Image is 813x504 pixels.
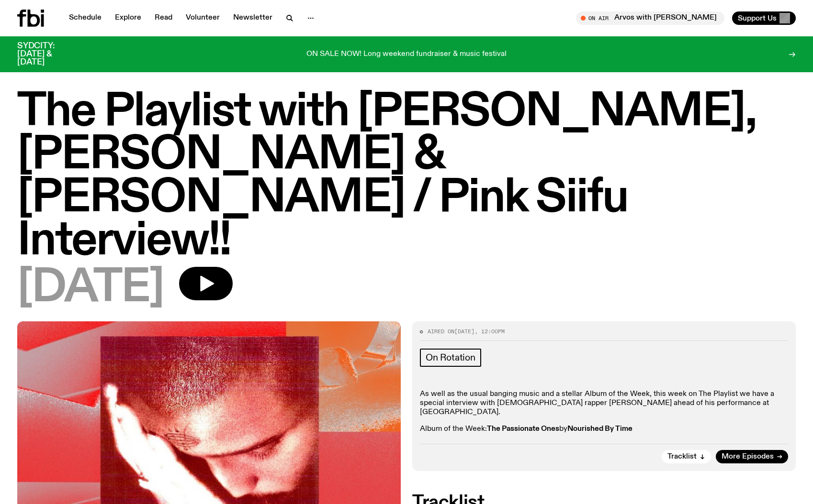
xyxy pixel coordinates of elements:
a: Newsletter [227,11,278,25]
button: Support Us [732,11,796,25]
a: Schedule [63,11,107,25]
a: On Rotation [420,349,481,367]
span: [DATE] [454,328,474,335]
span: On Rotation [426,352,475,363]
strong: The Passionate Ones [487,425,559,433]
p: ON SALE NOW! Long weekend fundraiser & music festival [306,50,507,59]
span: Aired on [428,328,454,335]
a: Volunteer [180,11,226,25]
p: Album of the Week: by [420,425,788,434]
span: [DATE] [17,267,164,310]
span: , 12:00pm [474,328,505,335]
a: Explore [109,11,147,25]
h1: The Playlist with [PERSON_NAME], [PERSON_NAME] & [PERSON_NAME] / Pink Siifu Interview!! [17,91,796,263]
a: More Episodes [716,450,788,463]
a: Read [149,11,178,25]
button: On AirArvos with [PERSON_NAME] [576,11,724,25]
span: Tracklist [667,453,697,460]
span: More Episodes [722,453,774,460]
span: Support Us [738,14,777,22]
button: Tracklist [662,450,711,463]
p: As well as the usual banging music and a stellar Album of the Week, this week on The Playlist we ... [420,390,788,417]
strong: Nourished By Time [567,425,632,433]
h3: SYDCITY: [DATE] & [DATE] [17,42,79,66]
